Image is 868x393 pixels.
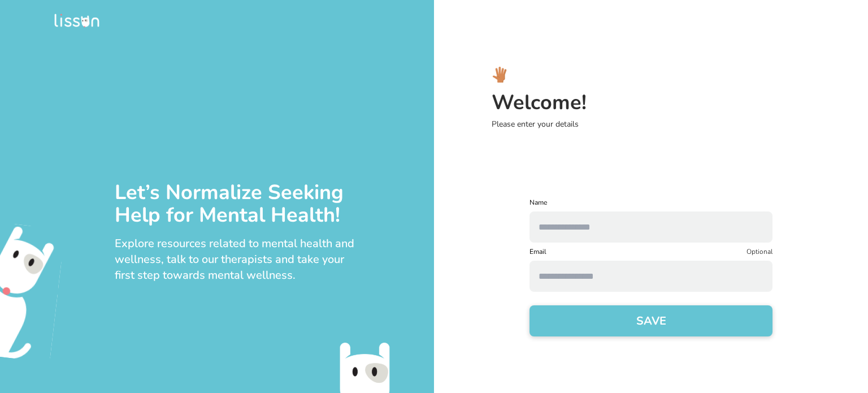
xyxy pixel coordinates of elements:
[492,67,507,83] img: hi_logo.svg
[54,14,99,28] img: logo.png
[115,182,356,227] div: Let’s Normalize Seeking Help for Mental Health!
[530,305,772,336] button: SAVE
[115,236,356,283] div: Explore resources related to mental health and wellness, talk to our therapists and take your fir...
[492,92,868,114] h3: Welcome!
[530,247,546,256] label: Email
[747,247,772,256] p: Optional
[325,342,404,393] img: emo-bottom.svg
[492,119,868,130] p: Please enter your details
[530,198,772,207] label: Name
